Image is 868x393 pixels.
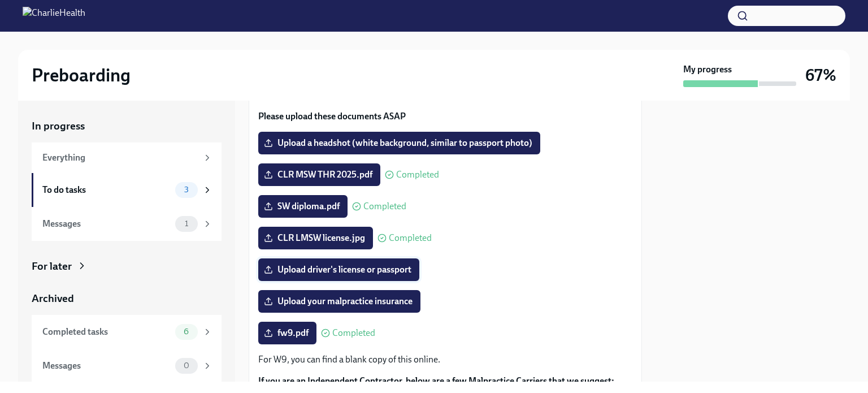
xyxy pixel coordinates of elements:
[266,137,532,149] span: Upload a headshot (white background, similar to passport photo)
[178,219,195,228] span: 1
[266,296,413,307] span: Upload your malpractice insurance
[32,315,222,349] a: Completed tasks6
[258,375,614,386] strong: If you are an Independent Contractor, below are a few Malpractice Carriers that we suggest:
[32,64,131,87] h2: Preboarding
[42,360,171,372] div: Messages
[363,202,406,211] span: Completed
[23,7,85,25] img: CharlieHealth
[396,170,439,179] span: Completed
[32,259,222,274] a: For later
[683,63,732,76] strong: My progress
[266,169,372,180] span: CLR MSW THR 2025.pdf
[266,232,365,244] span: CLR LMSW license.jpg
[32,173,222,207] a: To do tasks3
[32,259,72,274] div: For later
[258,353,632,366] p: For W9, you can find a blank copy of this online.
[177,327,196,336] span: 6
[32,142,222,173] a: Everything
[258,195,348,218] label: SW diploma.pdf
[42,152,198,164] div: Everything
[177,185,196,194] span: 3
[32,119,222,133] a: In progress
[42,218,171,230] div: Messages
[32,349,222,383] a: Messages0
[42,184,171,196] div: To do tasks
[258,322,316,344] label: fw9.pdf
[32,291,222,306] a: Archived
[266,264,411,275] span: Upload driver's license or passport
[266,327,309,339] span: fw9.pdf
[258,132,540,154] label: Upload a headshot (white background, similar to passport photo)
[258,163,380,186] label: CLR MSW THR 2025.pdf
[332,329,375,338] span: Completed
[805,65,836,85] h3: 67%
[258,290,420,313] label: Upload your malpractice insurance
[258,111,406,122] strong: Please upload these documents ASAP
[32,207,222,241] a: Messages1
[42,326,171,338] div: Completed tasks
[389,234,432,243] span: Completed
[258,227,373,249] label: CLR LMSW license.jpg
[258,258,419,281] label: Upload driver's license or passport
[266,201,340,212] span: SW diploma.pdf
[177,361,196,370] span: 0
